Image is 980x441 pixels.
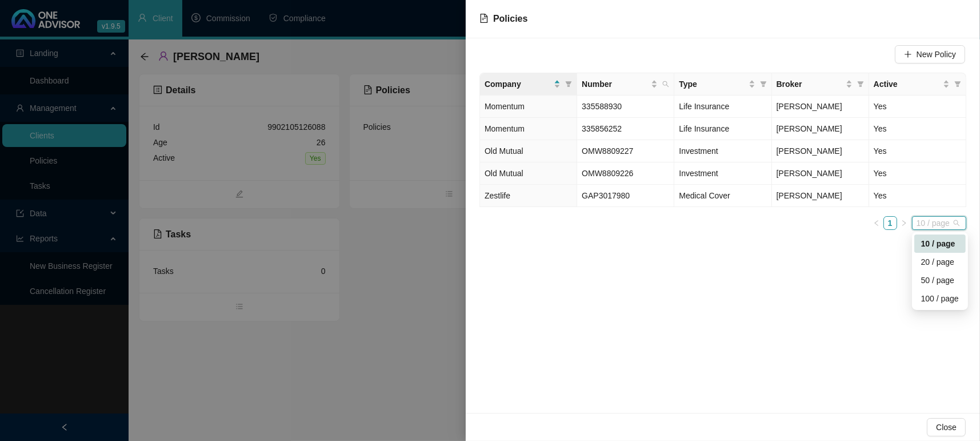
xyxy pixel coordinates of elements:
div: 10 / page [921,237,959,250]
span: filter [954,81,961,88]
span: filter [760,81,767,88]
td: Yes [869,140,966,162]
span: Investment [679,169,718,178]
span: [PERSON_NAME] [777,169,842,178]
span: Type [679,78,746,90]
span: filter [565,81,572,88]
span: OMW8809227 [582,146,633,156]
span: [PERSON_NAME] [777,146,842,156]
button: left [870,216,883,230]
li: 1 [883,216,897,230]
span: 335588930 [582,102,622,111]
button: Close [927,418,966,436]
span: [PERSON_NAME] [777,124,842,133]
span: Old Mutual [485,146,523,156]
td: Yes [869,96,966,118]
div: 10 / page [914,235,966,253]
span: Zestlife [485,191,510,200]
span: plus [904,50,912,58]
li: Next Page [897,216,911,230]
span: [PERSON_NAME] [777,102,842,111]
span: Life Insurance [679,102,729,111]
th: Broker [772,73,869,96]
span: filter [563,76,574,93]
th: Type [674,73,771,96]
td: Yes [869,162,966,185]
span: filter [855,76,866,93]
th: Number [577,73,674,96]
span: search [660,76,671,93]
td: Yes [869,185,966,207]
span: Momentum [485,102,525,111]
span: Policies [493,14,527,23]
span: filter [758,76,769,93]
span: [PERSON_NAME] [777,191,842,200]
span: Momentum [485,124,525,133]
div: Page Size [912,216,966,230]
span: Broker [777,78,843,90]
li: Previous Page [870,216,883,230]
div: 100 / page [914,289,966,308]
span: New Policy [917,48,956,61]
div: 20 / page [914,253,966,271]
td: Yes [869,118,966,140]
span: Medical Cover [679,191,730,200]
span: OMW8809226 [582,169,633,178]
span: Close [936,421,957,434]
span: Old Mutual [485,169,523,178]
span: file-text [479,14,489,23]
div: 100 / page [921,292,959,305]
div: 50 / page [921,274,959,287]
span: Investment [679,146,718,156]
div: 50 / page [914,271,966,289]
span: search [662,81,669,88]
span: 10 / page [917,217,962,229]
span: left [873,220,880,227]
span: GAP3017980 [582,191,630,200]
span: Number [582,78,649,90]
span: Life Insurance [679,124,729,133]
button: right [897,216,911,230]
span: Active [874,78,941,90]
span: right [901,220,907,227]
th: Active [869,73,966,96]
button: New Policy [895,45,965,63]
div: 20 / page [921,256,959,268]
span: filter [857,81,864,88]
span: filter [952,76,963,93]
span: Company [485,78,551,90]
a: 1 [884,217,897,229]
span: 335856252 [582,124,622,133]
